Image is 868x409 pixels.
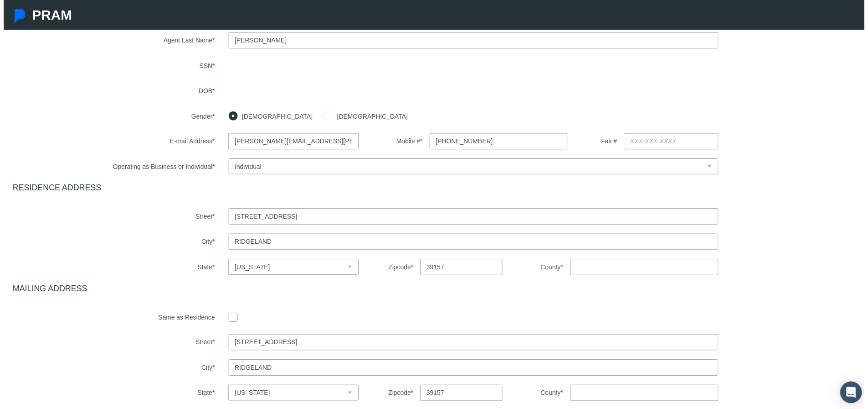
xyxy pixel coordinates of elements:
label: Same as Residence [2,312,220,328]
label: Street [2,210,220,226]
label: County [510,261,564,277]
label: Agent Last Name [2,32,220,49]
label: [DEMOGRAPHIC_DATA] [236,112,312,122]
label: City [2,362,220,379]
input: XXX-XXX-XXXX [626,134,721,151]
label: [DEMOGRAPHIC_DATA] [332,112,408,122]
label: Zipcode [365,261,413,277]
label: SSN [2,58,220,74]
h4: MAILING ADDRESS [9,287,866,297]
div: Open Intercom Messenger [844,385,866,407]
label: Operating as Business or Individual [2,160,220,176]
label: City [2,236,220,252]
label: Mobile # [372,134,423,150]
label: Street [2,337,220,353]
label: Zipcode [365,388,413,404]
label: E-mail Address [75,134,220,150]
label: State [75,388,220,404]
input: XXX-XXX-XXXX [430,134,569,151]
label: DOB [2,84,220,100]
label: Fax # [582,134,619,150]
label: Gender [2,109,220,125]
img: Pram Partner [9,9,24,24]
label: State [75,261,220,277]
span: PRAM [29,7,69,22]
label: County [510,388,564,404]
h4: RESIDENCE ADDRESS [9,185,866,195]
